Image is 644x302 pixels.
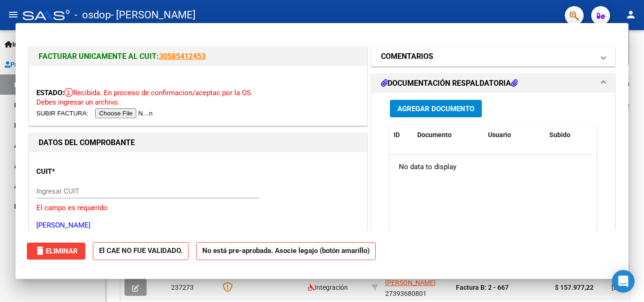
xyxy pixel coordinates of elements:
strong: DATOS DEL COMPROBANTE [39,138,135,147]
h1: COMENTARIOS [381,51,433,62]
div: DOCUMENTACIÓN RESPALDATORIA [372,93,615,288]
mat-icon: person [625,9,636,20]
span: 237273 [171,284,194,291]
p: [PERSON_NAME] [36,220,360,231]
span: Documento [417,131,452,139]
strong: El CAE NO FUE VALIDADO. [93,242,189,261]
a: 30585412453 [159,52,206,61]
span: FACTURAR UNICAMENTE AL CUIT: [39,52,159,61]
span: Integración [308,284,348,291]
span: [DATE] [611,284,631,291]
p: El campo es requerido [36,203,360,213]
span: - osdop [74,5,111,25]
span: Agregar Documento [397,105,474,113]
mat-icon: delete [34,245,46,256]
datatable-header-cell: Documento [413,125,484,145]
h1: DOCUMENTACIÓN RESPALDATORIA [381,78,518,89]
span: - [PERSON_NAME] [111,5,196,25]
mat-expansion-panel-header: COMENTARIOS [372,47,615,66]
datatable-header-cell: Usuario [484,125,545,145]
div: No data to display [390,155,593,179]
strong: $ 157.977,22 [555,284,594,291]
span: Prestadores / Proveedores [5,59,91,70]
mat-icon: menu [8,9,19,20]
strong: No está pre-aprobada. Asocie legajo (botón amarillo) [196,242,376,261]
span: Usuario [488,131,511,139]
span: Recibida. En proceso de confirmacion/aceptac por la OS. [64,89,253,97]
datatable-header-cell: ID [390,125,413,145]
div: Open Intercom Messenger [612,270,635,293]
span: Eliminar [34,247,78,255]
span: [PERSON_NAME] [385,279,436,286]
div: 27393680801 [385,278,448,297]
mat-expansion-panel-header: DOCUMENTACIÓN RESPALDATORIA [372,74,615,93]
span: ID [394,131,400,139]
datatable-header-cell: Subido [545,125,593,145]
span: Inicio [5,39,29,49]
datatable-header-cell: Acción [593,125,640,145]
span: ESTADO: [36,89,64,97]
button: Eliminar [27,243,85,260]
button: Agregar Documento [390,100,482,117]
span: Subido [549,131,570,139]
strong: Factura B: 2 - 667 [456,284,509,291]
p: Debes ingresar un archivo. [36,97,360,108]
p: CUIT [36,166,133,177]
